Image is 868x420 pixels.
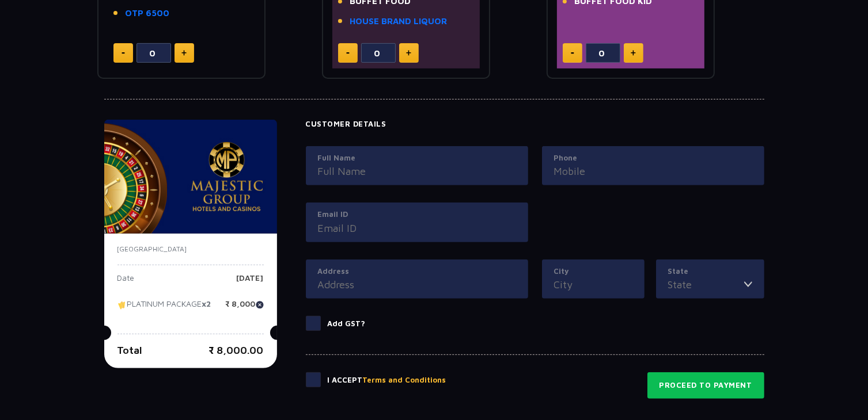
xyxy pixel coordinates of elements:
input: Email ID [318,220,516,236]
p: Total [117,342,143,358]
input: Address [318,277,516,292]
img: minus [571,52,574,54]
label: Address [318,266,516,277]
label: Full Name [318,152,516,164]
label: City [554,266,632,277]
p: [GEOGRAPHIC_DATA] [117,244,264,254]
label: Email ID [318,209,516,220]
h4: Customer Details [306,120,764,129]
p: PLATINUM PACKAGE [117,300,211,317]
input: Full Name [318,163,516,179]
p: Add GST? [328,318,366,330]
a: HOUSE BRAND LIQUOR [350,15,448,28]
input: City [554,277,632,292]
label: Phone [554,152,752,164]
img: minus [122,52,125,54]
p: ₹ 8,000 [226,300,264,317]
p: Date [117,274,135,291]
img: plus [631,50,636,56]
img: plus [406,50,411,56]
img: plus [181,50,187,56]
label: State [668,266,752,277]
img: toggler icon [744,277,752,292]
button: Terms and Conditions [363,375,446,386]
p: [DATE] [237,274,264,291]
img: minus [346,52,350,54]
img: majesticPride-banner [104,120,277,234]
input: Mobile [554,163,752,179]
input: State [668,277,744,292]
button: Proceed to Payment [647,372,764,399]
a: OTP 6500 [126,7,170,20]
img: tikcet [117,300,127,310]
p: ₹ 8,000.00 [209,342,264,358]
p: I Accept [328,375,446,386]
strong: x2 [202,299,211,309]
